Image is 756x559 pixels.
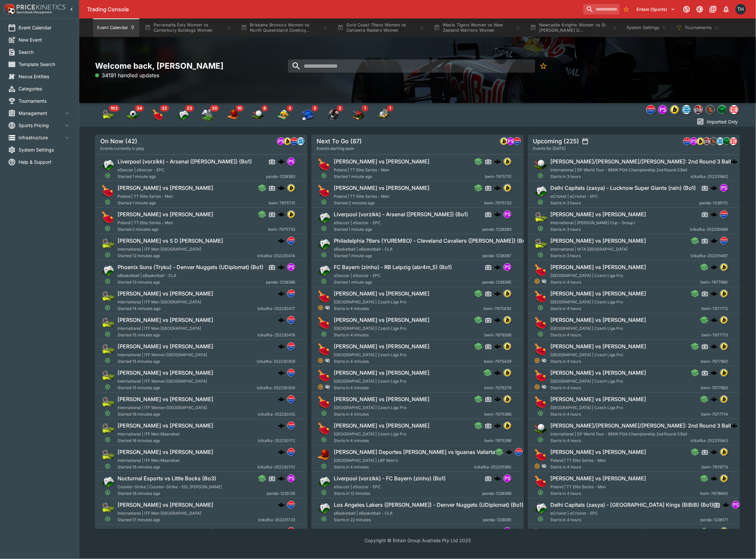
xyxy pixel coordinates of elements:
span: lclkafka-252231360 [474,464,511,471]
img: lclkafka.png [288,396,295,403]
button: No Bookmarks [621,4,632,15]
span: bwin-7678278 [484,385,511,391]
img: logo-cerberus.svg [278,211,285,218]
span: bwin-7677890 [701,279,728,286]
img: esports.png [100,263,115,278]
img: bwin.png [500,138,508,145]
h6: [PERSON_NAME]/[PERSON_NAME]/[PERSON_NAME]: 2nd Round 3 Ball [550,158,731,165]
img: bwin.png [504,396,511,403]
h6: [PERSON_NAME] vs [PERSON_NAME] [118,290,213,297]
div: Volleyball [277,108,290,122]
h6: [PERSON_NAME] vs [PERSON_NAME] [334,185,430,192]
img: esports.png [100,474,115,489]
img: logo-cerberus.svg [494,185,501,191]
img: pricekinetics.png [704,138,711,145]
img: pandascore.png [504,263,511,271]
img: tennis.png [100,237,115,251]
h6: [PERSON_NAME] vs [PERSON_NAME] [550,475,646,482]
img: logo-cerberus.svg [278,369,285,376]
img: bwin.png [720,396,728,403]
h6: [PERSON_NAME] vs [PERSON_NAME] [118,396,213,403]
img: logo-cerberus.svg [711,185,717,191]
img: golf.png [533,422,548,436]
button: Connected to PK [681,3,693,15]
img: bwin.png [504,369,511,376]
img: pricekinetics.png [694,105,703,114]
img: badminton [201,108,215,122]
img: tennis.png [100,369,115,383]
img: esports.png [317,474,331,489]
img: pandascore.png [507,138,514,145]
img: soccer [126,108,139,122]
img: tennis.png [100,342,115,357]
h6: [PERSON_NAME] vs [PERSON_NAME] [118,502,213,508]
img: logo-cerberus.svg [494,158,501,165]
h6: [PERSON_NAME] vs [PERSON_NAME] [334,396,430,403]
img: esports.png [533,184,548,198]
button: Tournaments [672,18,723,37]
div: lclkafka [646,105,656,114]
h6: Delhi Capitals (zasya) - [GEOGRAPHIC_DATA] Kings (BiBiB) (Bo1) [550,502,713,508]
h6: [PERSON_NAME] vs S D [PERSON_NAME] [118,237,223,244]
img: bwin.png [504,290,511,297]
img: nrl.png [718,105,727,114]
img: logo-cerberus.svg [731,158,738,165]
img: basketball.png [317,448,331,463]
img: bwin.png [697,138,704,145]
img: lclkafka.png [288,501,295,508]
img: table_tennis.png [533,527,548,542]
h6: [PERSON_NAME] vs [PERSON_NAME] [118,185,213,192]
img: esports.png [317,210,331,225]
img: logo-cerberus.svg [494,422,501,429]
div: pricekinetics [694,105,703,114]
button: Select Tenant [633,4,679,15]
h6: [PERSON_NAME] vs [PERSON_NAME] [334,369,430,376]
img: tennis.png [100,316,115,331]
span: bwin-7675396 [484,437,511,444]
img: logo-cerberus.svg [723,502,729,508]
span: 3 [287,105,293,112]
img: logo-cerberus.svg [494,369,501,376]
img: table_tennis.png [317,342,331,357]
img: lclkafka.png [288,422,295,429]
button: Event Calendar [93,18,139,37]
img: bwin.png [720,316,728,324]
span: 1 [387,105,394,112]
img: lclkafka.png [684,138,691,145]
span: lclkafka-252230312 [258,411,295,418]
h6: [PERSON_NAME] vs [PERSON_NAME] [118,317,213,324]
div: Baseball [302,108,315,122]
span: lclkafka-252230172 [258,437,295,444]
img: logo-cerberus.svg [731,422,738,429]
span: panda-1238383 [266,173,295,180]
img: logo-cerberus.svg [278,475,285,482]
span: bwin-7675429 [484,358,511,365]
h6: [PERSON_NAME] vs [PERSON_NAME] [334,317,430,324]
img: championdata.png [730,138,737,145]
img: bwin.png [720,290,728,297]
img: tennis [101,108,114,122]
img: pandascore.png [288,475,295,482]
button: Wests Tigers Women vs New Zealand Warriors Women [430,18,525,37]
span: bwin-7675731 [485,173,511,180]
img: pandascore.png [720,184,728,192]
span: lclkafka-252230170 [258,464,295,471]
span: 23 [185,105,194,112]
img: table_tennis.png [317,395,331,410]
img: lclkafka.png [288,237,295,244]
button: Parramatta Eels Women vs Canterbury Bulldogs Women [141,18,236,37]
h6: [PERSON_NAME] vs [PERSON_NAME] [550,264,646,271]
img: table_tennis.png [317,290,331,304]
img: lclkafka.png [288,448,295,456]
img: sportingsolutions.jpeg [706,105,715,114]
img: logo-cerberus.svg [711,237,717,244]
img: logo-cerberus.svg [711,317,717,323]
img: logo-cerberus.svg [494,264,501,270]
h6: [PERSON_NAME] vs [PERSON_NAME] [334,290,430,297]
div: Table Tennis [151,108,164,122]
img: table_tennis.png [317,369,331,383]
img: golf [252,108,265,122]
h6: [PERSON_NAME] vs [PERSON_NAME] [334,343,430,350]
img: lclkafka.png [288,316,295,324]
img: logo-cerberus.svg [278,290,285,297]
